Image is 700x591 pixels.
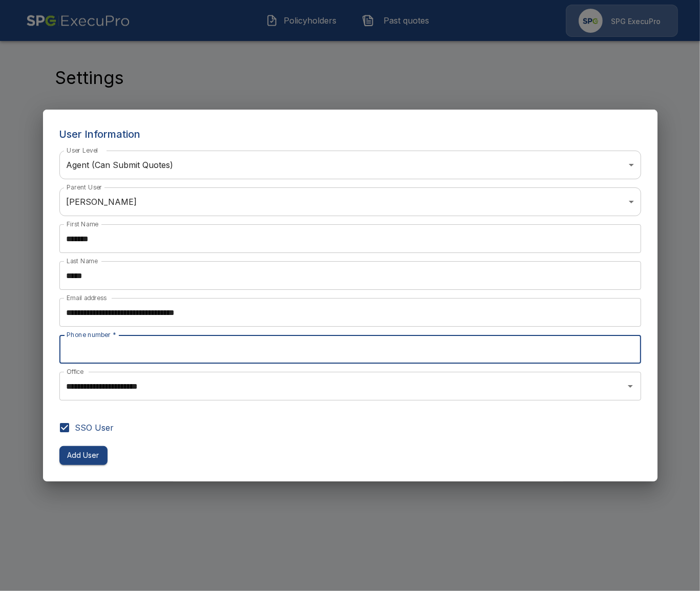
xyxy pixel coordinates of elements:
[75,421,114,434] span: SSO User
[59,187,641,216] div: [PERSON_NAME]
[59,151,641,179] div: Agent (Can Submit Quotes)
[623,379,638,393] button: Open
[67,330,116,339] label: Phone number *
[67,183,102,192] label: Parent User
[59,446,108,465] button: Add User
[67,220,98,228] label: First Name
[67,293,107,302] label: Email address
[67,257,98,265] label: Last Name
[67,146,98,155] label: User Level
[67,367,83,376] label: Office
[59,126,641,142] h6: User Information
